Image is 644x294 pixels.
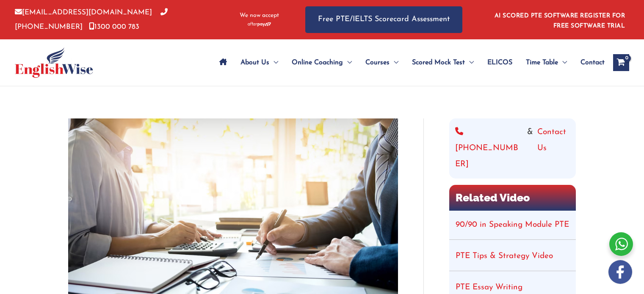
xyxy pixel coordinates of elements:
[580,48,605,77] span: Contact
[455,124,523,173] a: [PHONE_NUMBER]
[456,221,569,229] a: 90/90 in Speaking Module PTE
[465,48,474,77] span: Menu Toggle
[526,48,558,77] span: Time Table
[405,48,481,77] a: Scored Mock TestMenu Toggle
[519,48,574,77] a: Time TableMenu Toggle
[240,48,269,77] span: About Us
[456,283,522,291] a: PTE Essay Writing
[455,124,570,173] div: &
[412,48,465,77] span: Scored Mock Test
[15,9,168,30] a: [PHONE_NUMBER]
[489,6,629,33] aside: Header Widget 1
[359,48,405,77] a: CoursesMenu Toggle
[390,48,398,77] span: Menu Toggle
[456,252,553,260] a: PTE Tips & Strategy Video
[292,48,343,77] span: Online Coaching
[343,48,352,77] span: Menu Toggle
[365,48,390,77] span: Courses
[248,22,271,27] img: Afterpay-Logo
[608,260,632,284] img: white-facebook.png
[449,185,576,211] h2: Related Video
[234,48,285,77] a: About UsMenu Toggle
[495,13,625,29] a: AI SCORED PTE SOFTWARE REGISTER FOR FREE SOFTWARE TRIAL
[613,54,629,71] a: View Shopping Cart, empty
[213,48,605,77] nav: Site Navigation: Main Menu
[240,11,279,20] span: We now accept
[574,48,605,77] a: Contact
[305,6,462,33] a: Free PTE/IELTS Scorecard Assessment
[89,23,139,30] a: 1300 000 783
[15,9,152,16] a: [EMAIL_ADDRESS][DOMAIN_NAME]
[487,48,512,77] span: ELICOS
[481,48,519,77] a: ELICOS
[537,124,570,173] a: Contact Us
[558,48,567,77] span: Menu Toggle
[15,47,93,78] img: cropped-ew-logo
[269,48,278,77] span: Menu Toggle
[285,48,359,77] a: Online CoachingMenu Toggle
